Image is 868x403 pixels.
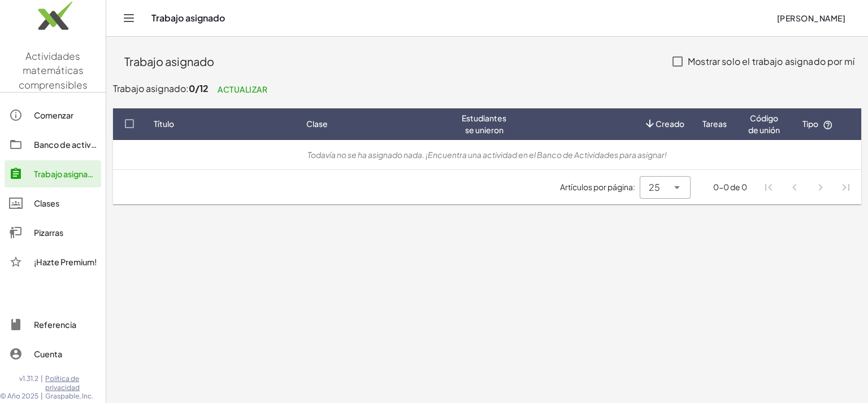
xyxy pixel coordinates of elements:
[802,119,818,129] font: Tipo
[189,82,209,94] span: 0/12
[5,160,101,187] a: Trabajo asignado
[776,13,845,23] font: [PERSON_NAME]
[218,84,267,94] font: Actualizar
[713,181,747,193] div: 0-0 de 0
[120,9,138,27] button: Alternar navegación
[34,318,97,331] div: Referencia
[767,8,854,28] button: [PERSON_NAME]
[122,149,852,161] div: Todavía no se ha asignado nada. ¡Encuentra una actividad en el Banco de Actividades para asignar!
[41,374,43,392] span: |
[462,112,506,136] span: Estudiantes se unieron
[5,131,101,158] a: Banco de actividades
[34,167,97,181] div: Trabajo asignado
[5,340,101,367] a: Cuenta
[19,374,38,392] span: v1.31.2
[154,118,174,130] span: Título
[5,219,101,246] a: Pizarras
[649,181,660,193] font: 25
[34,347,97,361] div: Cuenta
[34,108,97,122] div: Comenzar
[5,311,101,338] a: Referencia
[756,174,859,200] nav: Paginación Navegación
[34,255,97,269] div: ¡Hazte Premium!
[688,55,854,68] font: Mostrar solo el trabajo asignado por mí
[45,374,106,392] a: Política de privacidad
[41,392,43,401] span: |
[306,118,328,130] span: Clase
[113,82,209,94] font: Trabajo asignado:
[702,118,727,130] span: Tareas
[19,50,88,91] span: Actividades matemáticas comprensibles
[124,54,214,68] font: Trabajo asignado
[5,102,101,129] a: Comenzar
[45,392,106,401] span: Graspable, Inc.
[34,226,97,239] div: Pizarras
[656,118,684,130] span: Creado
[560,181,640,193] span: Artículos por página:
[5,190,101,217] a: Clases
[209,79,276,99] a: Actualizar
[745,112,783,136] span: Código de unión
[34,196,97,210] div: Clases
[34,138,97,151] div: Banco de actividades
